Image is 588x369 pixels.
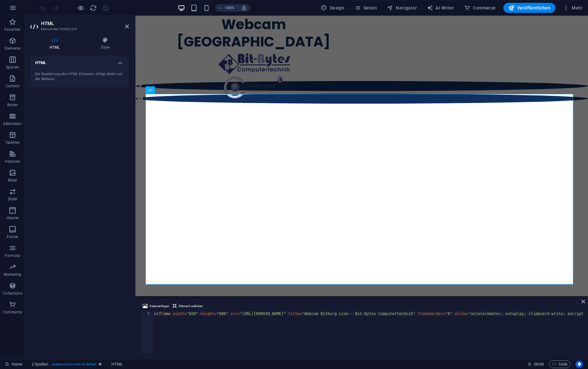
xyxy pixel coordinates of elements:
[8,178,18,183] p: Bilder
[3,121,22,126] p: Akkordeon
[352,3,379,13] button: Seiten
[77,4,84,12] button: Klicke hier, um den Vorschau-Modus zu verlassen
[90,4,97,12] i: Seite neu laden
[32,361,49,368] span: Klick zum Auswählen. Doppelklick zum Bearbeiten
[5,159,20,164] p: Features
[3,291,22,296] p: Collections
[30,37,82,50] h4: HTML
[527,361,544,368] h6: Session-Zeit
[111,361,122,368] span: Klick zum Auswählen. Doppelklick zum Bearbeiten
[549,361,570,368] button: Code
[241,5,247,11] i: Bei Größenänderung Zoomstufe automatisch an das gewählte Gerät anpassen.
[7,102,18,107] p: Boxen
[82,37,129,50] h4: Style
[354,5,377,11] span: Seiten
[35,72,124,82] div: Die Bearbeitung des HTML Elements erfolgt direkt auf der Website.
[41,21,129,26] h2: HTML
[141,311,154,316] div: 1
[215,4,238,12] button: 100%
[51,361,96,368] span: . preset-columns-two-v2-default
[8,197,18,202] p: Slider
[318,3,347,13] button: Design
[538,362,539,366] span: :
[4,27,21,32] p: Favoriten
[6,215,19,220] p: Header
[552,361,568,368] span: Code
[7,234,18,239] p: Footer
[99,362,102,366] i: Dieses Element ist ein anpassbares Preset
[424,3,457,13] button: AI Writer
[462,3,498,13] button: Commerce
[560,3,585,13] button: Mehr
[142,302,170,310] button: Datei einfügen
[563,5,583,11] span: Mehr
[4,272,21,277] p: Marketing
[575,361,583,368] button: Usercentrics
[508,5,550,11] span: Veröffentlichen
[32,361,123,368] nav: breadcrumb
[5,253,21,258] p: Formular
[321,5,344,11] span: Design
[5,140,20,145] p: Tabellen
[89,4,97,12] button: reload
[5,361,22,368] a: Klick, um Auswahl aufzuheben. Doppelklick öffnet Seitenverwaltung
[384,3,419,13] button: Navigator
[3,310,22,315] p: Commerce
[41,26,116,32] h3: Element #ed-355962224
[427,5,454,11] span: AI Writer
[387,5,417,11] span: Navigator
[464,5,496,11] span: Commerce
[6,84,19,89] p: Content
[534,361,544,368] span: 00 00
[6,65,19,70] p: Spalten
[5,46,21,51] p: Elemente
[179,302,203,310] span: Element verlinken
[503,3,555,13] button: Veröffentlichen
[30,55,129,67] h4: HTML
[225,4,235,12] h6: 100%
[172,302,204,310] button: Element verlinken
[318,3,347,13] div: Design (Strg+Alt+Y)
[150,302,169,310] span: Datei einfügen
